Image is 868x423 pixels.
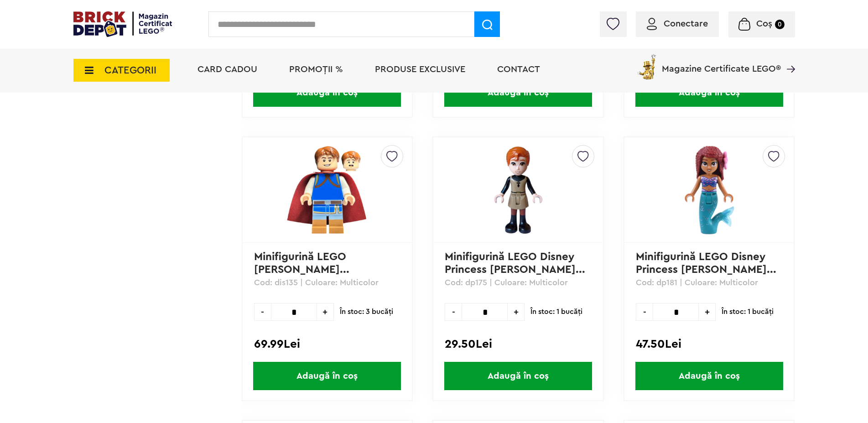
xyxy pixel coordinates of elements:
[254,338,400,350] div: 69.99Lei
[672,145,746,235] img: Minifigurină LEGO Disney Princess Ariel dp181
[636,251,776,275] a: Minifigurină LEGO Disney Princess [PERSON_NAME]...
[635,78,783,107] span: Adaugă în coș
[722,303,774,321] span: În stoc: 1 bucăţi
[289,65,343,74] a: PROMOȚII %
[636,277,782,298] p: Cod: dp181 | Culoare: Multicolor
[624,362,794,390] a: Adaugă în coș
[647,19,708,28] a: Conectare
[198,65,257,74] a: Card Cadou
[254,303,271,321] span: -
[635,362,783,390] span: Adaugă în coș
[775,20,785,29] small: 0
[508,303,525,321] span: +
[445,338,591,350] div: 29.50Lei
[270,145,385,235] img: Minifigurină LEGO Disney Prince Florian dis135
[781,52,795,62] a: Magazine Certificate LEGO®
[254,277,400,298] p: Cod: dis135 | Culoare: Multicolor
[497,65,540,74] a: Contact
[624,78,794,107] a: Adaugă în coș
[756,19,772,28] span: Coș
[254,251,349,275] a: Minifigurină LEGO [PERSON_NAME]...
[699,303,716,321] span: +
[375,65,465,74] a: Produse exclusive
[253,362,401,390] span: Adaugă în coș
[104,65,156,75] span: CATEGORII
[636,303,653,321] span: -
[445,251,585,275] a: Minifigurină LEGO Disney Princess [PERSON_NAME]...
[243,78,412,107] a: Adaugă în coș
[444,362,592,390] span: Adaugă în coș
[530,303,582,321] span: În stoc: 1 bucăţi
[445,303,462,321] span: -
[445,277,591,298] p: Cod: dp175 | Culoare: Multicolor
[636,338,782,350] div: 47.50Lei
[664,19,708,28] span: Conectare
[444,78,592,107] span: Adaugă în coș
[470,145,566,235] img: Minifigurină LEGO Disney Princess Prince Phillip dp175
[433,362,603,390] a: Adaugă în coș
[243,362,412,390] a: Adaugă în coș
[662,52,781,73] span: Magazine Certificate LEGO®
[433,78,603,107] a: Adaugă în coș
[317,303,334,321] span: +
[253,78,401,107] span: Adaugă în coș
[340,303,393,321] span: În stoc: 3 bucăţi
